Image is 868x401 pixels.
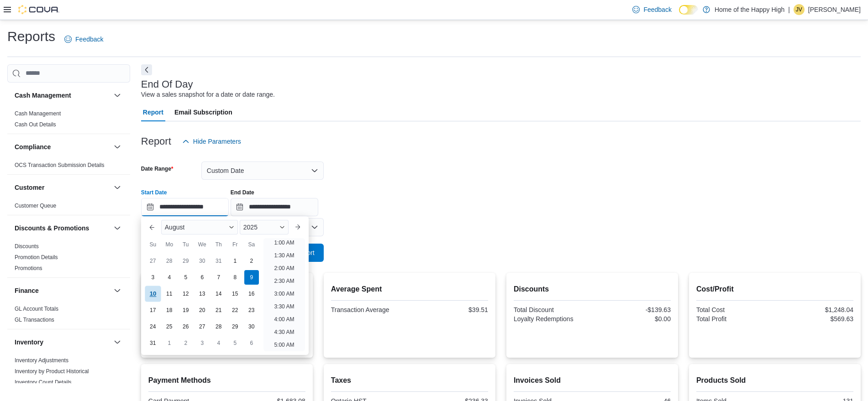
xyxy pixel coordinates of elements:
[594,306,671,313] div: -$139.63
[15,368,89,375] a: Inventory by Product Historical
[270,237,298,248] li: 1:00 AM
[15,224,89,233] h3: Discounts & Promotions
[179,303,193,318] div: day-19
[514,375,671,386] h2: Invoices Sold
[161,220,238,234] div: Button. Open the month selector. August is currently selected.
[696,315,773,323] div: Total Profit
[15,286,39,295] h3: Finance
[514,284,671,295] h2: Discounts
[777,315,853,323] div: $569.63
[270,250,298,261] li: 1:30 AM
[270,276,298,286] li: 2:30 AM
[148,375,305,386] h2: Payment Methods
[15,224,110,233] button: Discounts & Promotions
[145,220,159,234] button: Previous Month
[15,265,42,271] a: Promotions
[211,254,226,268] div: day-31
[7,200,130,215] div: Customer
[211,286,226,301] div: day-14
[715,4,784,15] p: Home of the Happy High
[75,35,103,44] span: Feedback
[244,303,259,318] div: day-23
[15,162,105,168] a: OCS Transaction Submission Details
[15,305,58,312] span: GL Account Totals
[240,220,289,234] div: Button. Open the year selector. 2025 is currently selected.
[15,183,44,192] h3: Customer
[514,306,590,313] div: Total Discount
[179,132,245,151] button: Hide Parameters
[228,237,242,252] div: Fr
[7,303,130,329] div: Finance
[331,375,488,386] h2: Taxes
[141,90,275,99] div: View a sales snapshot for a date or date range.
[15,110,61,117] span: Cash Management
[228,270,242,285] div: day-8
[195,286,210,301] div: day-13
[162,286,177,301] div: day-11
[679,5,698,15] input: Dark Mode
[514,315,590,323] div: Loyalty Redemptions
[162,319,177,334] div: day-25
[643,5,671,14] span: Feedback
[15,338,43,347] h3: Inventory
[179,319,193,334] div: day-26
[15,379,72,386] span: Inventory Count Details
[15,203,56,209] a: Customer Queue
[162,336,177,350] div: day-1
[195,336,210,350] div: day-3
[61,30,107,48] a: Feedback
[179,254,193,268] div: day-29
[146,303,160,318] div: day-17
[15,338,110,347] button: Inventory
[15,110,61,117] a: Cash Management
[228,254,242,268] div: day-1
[243,224,258,231] span: 2025
[193,137,241,146] span: Hide Parameters
[231,189,254,196] label: End Date
[231,198,318,216] input: Press the down key to open a popover containing a calendar.
[15,254,58,260] a: Promotion Details
[112,223,123,234] button: Discounts & Promotions
[141,165,174,172] label: Date Range
[15,243,39,250] a: Discounts
[174,103,232,121] span: Email Subscription
[696,284,853,295] h2: Cost/Profit
[141,136,171,147] h3: Report
[244,254,259,268] div: day-2
[629,0,675,19] a: Feedback
[18,5,59,14] img: Cova
[141,189,167,196] label: Start Date
[141,198,229,216] input: Press the down key to enter a popover containing a calendar. Press the escape key to close the po...
[15,306,58,312] a: GL Account Totals
[146,270,160,285] div: day-3
[112,337,123,348] button: Inventory
[15,357,68,364] span: Inventory Adjustments
[211,319,226,334] div: day-28
[112,285,123,296] button: Finance
[146,254,160,268] div: day-27
[146,319,160,334] div: day-24
[15,142,51,151] h3: Compliance
[331,306,408,313] div: Transaction Average
[179,270,193,285] div: day-5
[15,254,58,261] span: Promotion Details
[7,108,130,134] div: Cash Management
[145,286,161,302] div: day-10
[195,319,210,334] div: day-27
[244,336,259,350] div: day-6
[179,336,193,350] div: day-2
[270,314,298,325] li: 4:00 AM
[270,327,298,338] li: 4:30 AM
[270,301,298,312] li: 3:30 AM
[179,286,193,301] div: day-12
[141,79,193,90] h3: End Of Day
[146,237,160,252] div: Su
[162,254,177,268] div: day-28
[808,4,861,15] p: [PERSON_NAME]
[244,286,259,301] div: day-16
[112,182,123,193] button: Customer
[411,306,488,313] div: $39.51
